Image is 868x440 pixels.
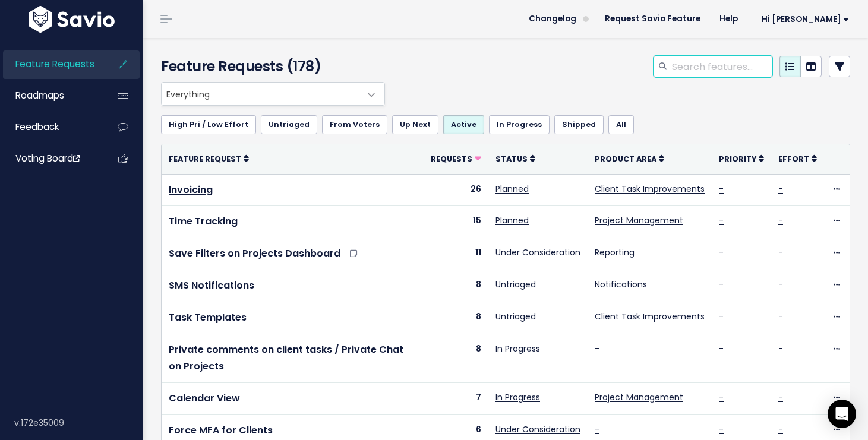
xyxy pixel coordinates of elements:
[161,82,385,106] span: Everything
[424,383,488,415] td: 7
[169,214,238,228] a: Time Tracking
[431,153,481,164] a: Requests
[595,343,599,354] a: -
[489,115,550,134] a: In Progress
[762,15,849,24] span: Hi [PERSON_NAME]
[14,407,143,438] div: v.172e35009
[261,115,317,134] a: Untriaged
[719,343,724,354] a: -
[595,423,599,435] a: -
[495,154,528,164] span: Status
[3,113,99,141] a: Feedback
[778,311,783,322] a: -
[392,115,438,134] a: Up Next
[495,183,529,195] a: Planned
[169,183,213,197] a: Invoicing
[3,82,99,109] a: Roadmaps
[719,153,764,164] a: Priority
[3,145,99,172] a: Voting Board
[595,154,656,164] span: Product Area
[15,58,94,70] span: Feature Requests
[169,343,403,373] a: Private comments on client tasks / Private Chat on Projects
[608,115,634,134] a: All
[169,153,249,164] a: Feature Request
[595,183,705,195] a: Client Task Improvements
[719,154,756,164] span: Priority
[15,121,59,133] span: Feedback
[595,246,635,258] a: Reporting
[15,152,80,164] span: Voting Board
[322,115,387,134] a: From Voters
[778,214,783,226] a: -
[710,10,747,28] a: Help
[828,400,856,428] div: Open Intercom Messenger
[424,270,488,302] td: 8
[495,311,536,322] a: Untriaged
[719,311,724,322] a: -
[529,15,576,23] span: Changelog
[719,423,724,435] a: -
[671,56,772,77] input: Search features...
[778,183,783,195] a: -
[424,334,488,383] td: 8
[778,154,809,164] span: Effort
[161,115,256,134] a: High Pri / Low Effort
[778,153,817,164] a: Effort
[169,278,254,292] a: SMS Notifications
[595,278,647,290] a: Notifications
[495,246,580,258] a: Under Consideration
[162,83,361,105] span: Everything
[495,343,540,354] a: In Progress
[169,311,247,324] a: Task Templates
[3,50,99,78] a: Feature Requests
[778,391,783,403] a: -
[595,153,664,164] a: Product Area
[778,246,783,258] a: -
[595,214,683,226] a: Project Management
[595,10,710,28] a: Request Savio Feature
[778,423,783,435] a: -
[719,278,724,290] a: -
[443,115,484,134] a: Active
[778,343,783,354] a: -
[495,214,529,226] a: Planned
[495,153,535,164] a: Status
[169,391,240,405] a: Calendar View
[554,115,604,134] a: Shipped
[595,311,705,322] a: Client Task Improvements
[495,278,536,290] a: Untriaged
[431,154,472,164] span: Requests
[719,183,724,195] a: -
[595,391,683,403] a: Project Management
[424,174,488,206] td: 26
[169,246,340,260] a: Save Filters on Projects Dashboard
[161,115,850,134] ul: Filter feature requests
[719,246,724,258] a: -
[15,89,64,102] span: Roadmaps
[719,214,724,226] a: -
[424,302,488,334] td: 8
[719,391,724,403] a: -
[424,206,488,238] td: 15
[495,391,540,403] a: In Progress
[778,278,783,290] a: -
[26,6,118,33] img: logo-white.9d6f32f41409.svg
[161,56,379,77] h4: Feature Requests (178)
[169,423,273,437] a: Force MFA for Clients
[424,238,488,270] td: 11
[495,423,580,435] a: Under Consideration
[747,10,858,29] a: Hi [PERSON_NAME]
[169,154,241,164] span: Feature Request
